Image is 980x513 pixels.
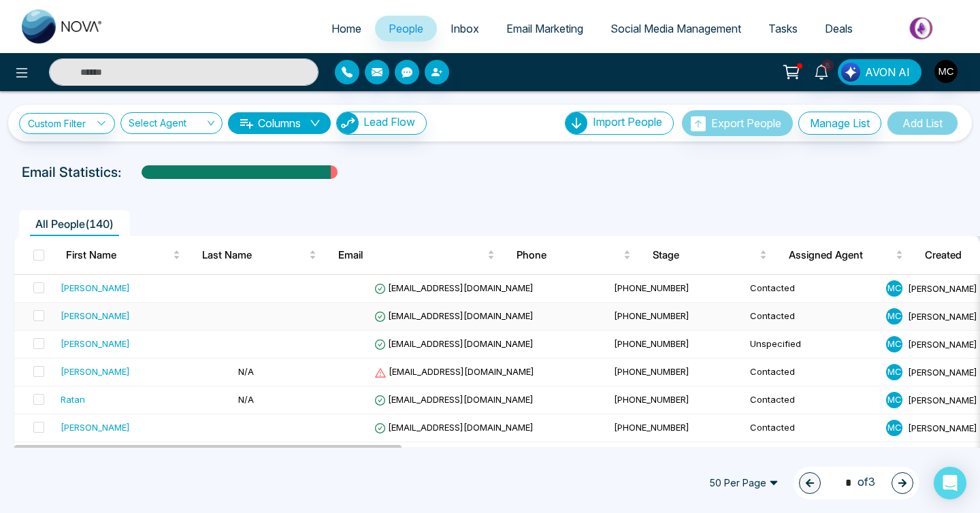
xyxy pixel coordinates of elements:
[61,281,130,295] div: [PERSON_NAME]
[934,60,958,83] img: User Avatar
[336,112,427,135] button: Lead Flow
[934,467,966,499] div: Open Intercom Messenger
[908,394,977,405] span: [PERSON_NAME]
[66,247,170,263] span: First Name
[517,247,621,263] span: Phone
[374,394,534,405] span: [EMAIL_ADDRESS][DOMAIN_NAME]
[22,162,121,182] p: Email Statistics:
[745,303,881,331] td: Contacted
[61,393,85,406] div: Ratan
[886,420,902,436] span: M C
[61,420,130,434] div: [PERSON_NAME]
[653,247,757,263] span: Stage
[597,16,755,42] a: Social Media Management
[837,474,875,492] span: of 3
[908,366,977,377] span: [PERSON_NAME]
[318,16,375,42] a: Home
[61,309,130,322] div: [PERSON_NAME]
[614,366,689,377] span: [PHONE_NUMBER]
[228,112,331,134] button: Columnsdown
[614,338,689,349] span: [PHONE_NUMBER]
[908,338,977,349] span: [PERSON_NAME]
[22,10,103,44] img: Nova CRM Logo
[238,366,254,377] span: N/A
[642,236,778,274] th: Stage
[798,112,881,135] button: Manage List
[506,22,583,35] span: Email Marketing
[908,422,977,433] span: [PERSON_NAME]
[238,394,254,405] span: N/A
[841,63,860,82] img: Lead Flow
[825,22,853,35] span: Deals
[493,16,597,42] a: Email Marketing
[755,16,811,42] a: Tasks
[374,310,534,321] span: [EMAIL_ADDRESS][DOMAIN_NAME]
[908,310,977,321] span: [PERSON_NAME]
[821,59,834,71] span: 8
[614,422,689,433] span: [PHONE_NUMBER]
[337,112,359,134] img: Lead Flow
[768,22,798,35] span: Tasks
[374,338,534,349] span: [EMAIL_ADDRESS][DOMAIN_NAME]
[886,392,902,408] span: M C
[19,113,115,134] a: Custom Filter
[886,336,902,352] span: M C
[745,331,881,359] td: Unspecified
[745,442,881,470] td: Do not contact
[682,110,793,136] button: Export People
[451,22,479,35] span: Inbox
[614,282,689,293] span: [PHONE_NUMBER]
[778,236,914,274] th: Assigned Agent
[614,394,689,405] span: [PHONE_NUMBER]
[363,115,415,129] span: Lead Flow
[310,118,321,129] span: down
[61,337,130,350] div: [PERSON_NAME]
[745,275,881,303] td: Contacted
[55,236,191,274] th: First Name
[711,116,781,130] span: Export People
[375,16,437,42] a: People
[745,414,881,442] td: Contacted
[191,236,327,274] th: Last Name
[805,59,838,83] a: 8
[745,386,881,414] td: Contacted
[61,365,130,378] div: [PERSON_NAME]
[745,359,881,386] td: Contacted
[506,236,642,274] th: Phone
[908,282,977,293] span: [PERSON_NAME]
[374,282,534,293] span: [EMAIL_ADDRESS][DOMAIN_NAME]
[331,22,361,35] span: Home
[614,310,689,321] span: [PHONE_NUMBER]
[610,22,741,35] span: Social Media Management
[873,13,972,44] img: Market-place.gif
[886,308,902,325] span: M C
[789,247,893,263] span: Assigned Agent
[331,112,427,135] a: Lead FlowLead Flow
[886,280,902,297] span: M C
[389,22,423,35] span: People
[327,236,506,274] th: Email
[202,247,306,263] span: Last Name
[437,16,493,42] a: Inbox
[593,115,662,129] span: Import People
[811,16,866,42] a: Deals
[838,59,921,85] button: AVON AI
[865,64,910,80] span: AVON AI
[338,247,485,263] span: Email
[374,422,534,433] span: [EMAIL_ADDRESS][DOMAIN_NAME]
[700,472,788,494] span: 50 Per Page
[30,217,119,231] span: All People ( 140 )
[886,364,902,380] span: M C
[374,366,534,377] span: [EMAIL_ADDRESS][DOMAIN_NAME]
